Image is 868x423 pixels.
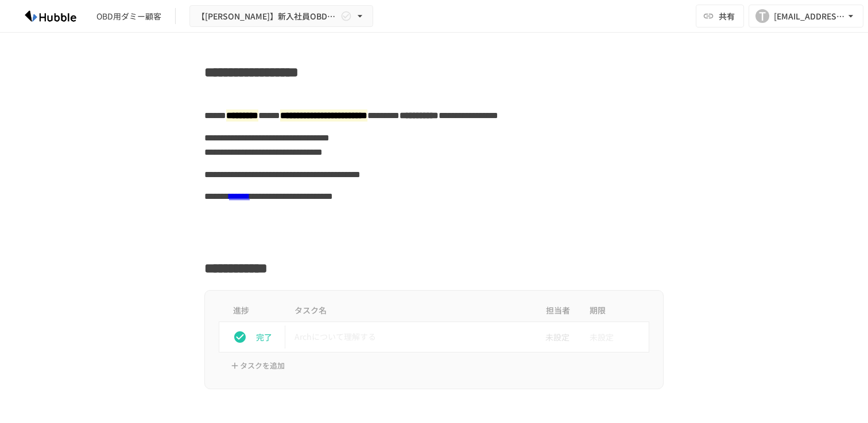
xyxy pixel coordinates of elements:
button: タスクを追加 [228,357,288,375]
p: 完了 [256,331,280,343]
button: status [228,326,251,348]
div: OBD用ダミー顧客 [96,10,161,22]
button: 【[PERSON_NAME]】新入社員OBD用Arch [189,5,373,28]
th: 期限 [580,300,649,322]
button: 共有 [696,5,744,28]
span: 共有 [719,10,735,22]
table: task table [219,300,649,352]
span: 未設定 [590,326,614,348]
div: [EMAIL_ADDRESS][DOMAIN_NAME] [774,9,845,23]
div: T [755,9,769,23]
img: HzDRNkGCf7KYO4GfwKnzITak6oVsp5RHeZBEM1dQFiQ [14,7,87,25]
button: T[EMAIL_ADDRESS][DOMAIN_NAME] [749,5,863,28]
p: Archについて理解する [294,330,525,344]
span: 【[PERSON_NAME]】新入社員OBD用Arch [197,9,338,23]
span: 未設定 [536,331,569,343]
th: 担当者 [534,300,580,322]
th: タスク名 [285,300,534,322]
th: 進捗 [219,300,286,322]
